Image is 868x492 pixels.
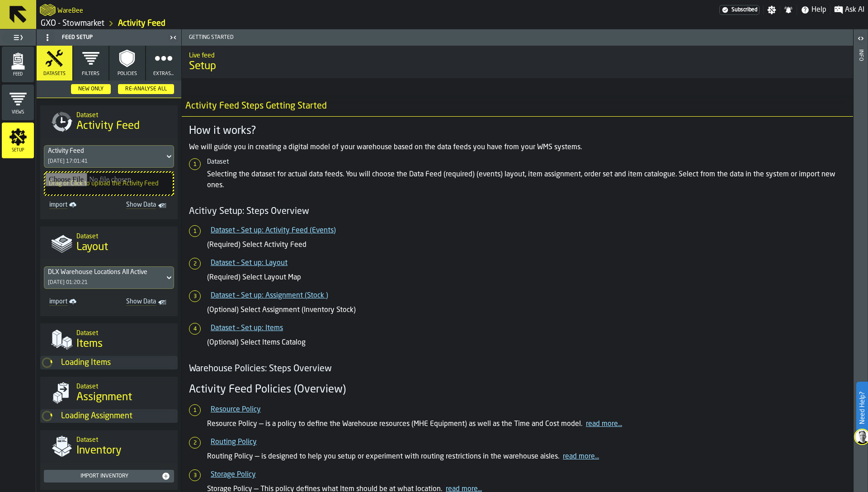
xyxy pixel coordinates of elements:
li: menu Views [2,85,34,121]
span: Help [811,5,826,15]
div: Import Inventory [47,473,161,479]
span: Extras... [153,71,174,77]
header: Info [854,29,868,492]
h4: Acitivy Setup: Steps Overview [189,205,846,218]
h2: Sub Title [76,435,170,444]
div: Feed Setup [38,30,167,45]
h2: Sub Title [189,50,846,59]
button: button-Import Inventory [44,470,174,483]
a: read more... [586,421,622,428]
span: Ask AI [845,5,864,15]
a: toggle-dataset-table-Show Data [113,296,172,309]
div: title-Assignment [40,377,178,409]
h3: How it works? [189,124,846,138]
span: Getting Started [185,34,853,41]
span: Inventory [76,444,122,458]
div: title-Setup [182,46,853,78]
span: Subscribed [731,7,757,13]
nav: Breadcrumb [40,18,452,29]
button: button-New Only [71,84,111,94]
h2: Sub Title [76,231,170,240]
span: Show Data [116,201,156,210]
p: (Required) Select Activity Feed [207,240,846,251]
div: DropdownMenuValue-511d57ff-1764-4a0e-b4c7-f84deb237c4d[DATE] 17:01:41 [44,145,174,168]
a: Dataset – Set up: Items [211,325,283,332]
label: Need Help? [857,383,867,433]
label: button-toggle-Toggle Full Menu [2,31,34,44]
h2: Sub Title [76,328,170,337]
p: Selecting the dataset for actual data feeds. You will choose the Data Feed (required) (events) la... [207,169,846,191]
div: New Only [75,86,107,92]
div: Re-Analyse All [122,86,170,92]
label: button-toggle-Close me [167,32,179,43]
label: button-toggle-Open [854,31,867,47]
span: Layout [76,240,108,255]
span: Filters [82,71,99,77]
div: title-Activity Feed [40,105,178,138]
div: Loading Assignment [61,411,178,421]
span: Setup [2,148,34,153]
div: DropdownMenuValue-7ec28bf0-96f1-46ce-b11e-fd0d3188325f [48,269,161,276]
a: Dataset – Set up: Layout [211,260,288,267]
div: title-Layout [40,227,178,259]
label: button-toggle-Settings [764,5,780,14]
h4: Warehouse Policies: Steps Overview [189,363,846,375]
p: Routing Policy — is designed to help you setup or experiment with routing restrictions in the war... [207,451,846,462]
div: DropdownMenuValue-511d57ff-1764-4a0e-b4c7-f84deb237c4d [48,147,161,155]
p: (Required) Select Layout Map [207,272,846,283]
span: Datasets [43,71,66,77]
h6: Dataset [207,158,846,166]
span: Policies [118,71,137,77]
a: Resource Policy [211,406,261,413]
a: Dataset – Set up: Activity Feed (Events) [211,227,336,234]
a: link-to-/wh/i/1f322264-80fa-4175-88bb-566e6213dfa5/settings/billing [719,5,759,15]
div: Info [858,47,864,490]
label: button-toggle-Help [797,5,830,15]
a: Dataset – Set up: Assignment (Stock ) [211,292,328,299]
a: logo-header [40,2,56,18]
a: Routing Policy [211,439,257,446]
h2: Sub Title [76,110,170,119]
p: (Optional) Select Items Catalog [207,337,846,348]
a: read more... [563,453,599,460]
span: Setup [189,59,846,74]
p: Resource Policy — is a policy to define the Warehouse resources (MHE Equipment) as well as the Ti... [207,419,846,430]
span: Activity Feed [76,119,140,133]
div: [DATE] 17:01:41 [48,158,88,165]
div: Menu Subscription [719,5,759,15]
li: menu Setup [2,123,34,159]
span: Feed [2,72,34,77]
div: title-Items [40,323,178,356]
span: Show Data [116,298,156,307]
p: We will guide you in creating a digital model of your warehouse based on the data feeds you have ... [189,142,846,153]
span: Items [76,337,103,351]
a: link-to-/wh/i/1f322264-80fa-4175-88bb-566e6213dfa5 [41,19,104,28]
h2: Sub Title [57,5,83,14]
div: DropdownMenuValue-7ec28bf0-96f1-46ce-b11e-fd0d3188325f[DATE] 01:20:21 [44,266,174,289]
div: title-Inventory [40,430,178,463]
label: button-toggle-Notifications [780,5,797,14]
h3: title-section- [37,80,181,98]
a: Storage Policy [211,471,256,478]
h2: Sub Title [76,381,170,390]
li: menu Feed [2,47,34,83]
span: Assignment [76,390,132,405]
a: link-to-/wh/i/1f322264-80fa-4175-88bb-566e6213dfa5/feed/01825d42-e694-4565-ba46-3c2861c2019e [118,19,165,28]
div: [DATE] 01:20:21 [48,279,88,286]
p: (Optional) Select Assignment (Inventory Stock) [207,305,846,316]
h2: Activity Feed Steps Getting Started [178,96,864,117]
input: Drag or Click to upload the Activity Feed [45,173,173,194]
label: button-toggle-Ask AI [830,5,868,15]
a: link-to-/wh/i/1f322264-80fa-4175-88bb-566e6213dfa5/import/layout/ [46,296,105,309]
a: link-to-/wh/i/1f322264-80fa-4175-88bb-566e6213dfa5/import/activity/ [46,199,105,212]
button: button-Re-Analyse All [118,84,174,94]
div: Loading Items [61,358,178,368]
span: Views [2,110,34,115]
a: toggle-dataset-table-Show Data [113,199,172,212]
h3: Activity Feed Policies (Overview) [189,383,846,397]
